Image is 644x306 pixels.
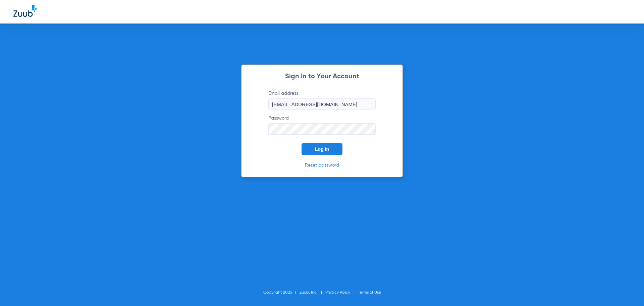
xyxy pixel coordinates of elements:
[263,289,300,296] li: Copyright 2025
[358,291,381,295] a: Terms of Use
[13,5,37,17] img: Zuub Logo
[268,98,376,110] input: Email address
[268,115,376,135] label: Password
[268,90,376,110] label: Email address
[325,291,350,295] a: Privacy Policy
[258,73,386,80] h2: Sign In to Your Account
[300,289,325,296] li: Zuub, Inc.
[315,146,329,152] span: Log In
[305,163,339,168] a: Reset password
[268,123,376,135] input: Password
[302,143,342,155] button: Log In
